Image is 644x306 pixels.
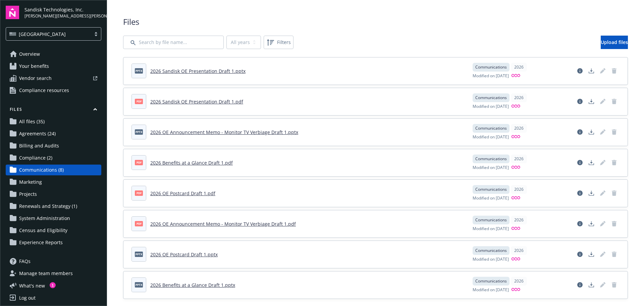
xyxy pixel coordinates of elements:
div: 2026 [511,124,527,133]
div: 2026 [511,185,527,194]
a: Edit document [597,188,608,199]
a: View file details [575,96,585,107]
span: System Administration [19,213,70,224]
span: Upload files [601,39,628,45]
a: 2026 Benefits at a Glance Draft 1.pptx [150,282,235,288]
span: Communications [475,217,507,223]
span: Modified on [DATE] [473,226,509,232]
a: Agreements (24) [6,128,101,139]
span: Agreements (24) [19,128,56,139]
a: 2026 Benefits at a Glance Draft 1.pdf [150,160,233,166]
a: Marketing [6,177,101,187]
a: Download document [586,279,597,290]
span: FAQs [19,256,31,267]
a: Delete document [609,218,620,229]
span: Edit document [597,96,608,107]
a: Vendor search [6,73,101,84]
a: Compliance (2) [6,152,101,163]
span: Marketing [19,177,42,187]
a: FAQs [6,256,101,267]
button: Files [6,106,101,115]
span: [GEOGRAPHIC_DATA] [9,31,88,38]
span: Communications [475,64,507,70]
span: Delete document [609,127,620,137]
span: [GEOGRAPHIC_DATA] [19,31,66,38]
span: Communications [475,125,507,131]
span: Billing and Audits [19,140,59,151]
span: Your benefits [19,61,49,72]
span: Census and Eligibility [19,225,67,236]
a: Experience Reports [6,237,101,248]
a: View file details [575,279,585,290]
a: 2026 OE Announcement Memo - Monitor TV Verbiage Draft 1.pptx [150,129,298,135]
a: View file details [575,249,585,260]
span: Files [123,16,628,28]
a: Delete document [609,279,620,290]
a: Census and Eligibility [6,225,101,236]
span: Manage team members [19,268,73,279]
img: navigator-logo.svg [6,6,19,19]
span: Modified on [DATE] [473,195,509,202]
span: Vendor search [19,73,52,84]
span: Delete document [609,157,620,168]
span: What ' s new [19,282,45,289]
a: Manage team members [6,268,101,279]
span: Modified on [DATE] [473,103,509,110]
span: Overview [19,49,40,59]
a: Upload files [601,36,628,49]
button: Filters [264,36,293,49]
button: What's new1 [6,282,56,289]
a: Delete document [609,249,620,260]
a: Download document [586,218,597,229]
span: Edit document [597,249,608,260]
div: 2026 [511,216,527,224]
a: Download document [586,127,597,137]
span: Modified on [DATE] [473,134,509,140]
a: View file details [575,127,585,137]
span: Edit document [597,127,608,137]
span: Modified on [DATE] [473,256,509,263]
span: Edit document [597,157,608,168]
button: Sandisk Technologies, Inc.[PERSON_NAME][EMAIL_ADDRESS][PERSON_NAME][DOMAIN_NAME] [24,6,101,19]
span: Edit document [597,218,608,229]
span: [PERSON_NAME][EMAIL_ADDRESS][PERSON_NAME][DOMAIN_NAME] [24,13,101,19]
span: Edit document [597,65,608,76]
a: View file details [575,65,585,76]
a: Communications (8) [6,165,101,175]
a: Download document [586,157,597,168]
div: 2026 [511,155,527,163]
span: Delete document [609,188,620,199]
a: Download document [586,65,597,76]
span: pdf [135,190,143,195]
a: View file details [575,218,585,229]
a: Renewals and Strategy (1) [6,201,101,212]
a: 2026 Sandisk OE Presentation Draft 1.pptx [150,68,246,74]
a: Projects [6,189,101,200]
span: Communications [475,186,507,192]
span: Compliance (2) [19,152,52,163]
a: Download document [586,188,597,199]
span: Edit document [597,279,608,290]
a: 2026 OE Postcard Draft 1.pdf [150,190,215,196]
input: Search by file name... [123,36,224,49]
span: Compliance resources [19,85,69,96]
a: Compliance resources [6,85,101,96]
span: Filters [265,37,292,48]
a: View file details [575,157,585,168]
div: 2026 [511,93,527,102]
div: 2026 [511,277,527,286]
span: pdf [135,99,143,104]
span: Modified on [DATE] [473,73,509,79]
span: Delete document [609,65,620,76]
span: Communications [475,95,507,101]
a: Download document [586,249,597,260]
span: Projects [19,189,37,200]
span: pdf [135,160,143,165]
a: Delete document [609,96,620,107]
